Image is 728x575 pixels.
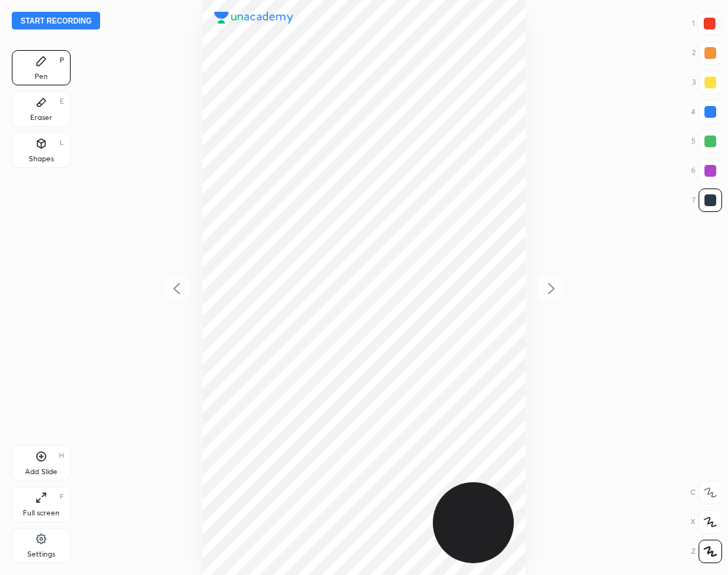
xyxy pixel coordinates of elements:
div: H [59,452,64,459]
div: P [60,57,64,64]
div: 5 [691,130,722,153]
div: E [60,98,64,105]
div: 4 [691,100,722,124]
div: 7 [692,188,722,212]
div: 6 [691,159,722,183]
img: logo.38c385cc.svg [214,12,294,24]
div: L [60,139,64,147]
div: 1 [692,12,721,35]
div: Add Slide [25,468,57,476]
div: Full screen [23,509,60,517]
div: Z [691,540,722,563]
button: Start recording [12,12,100,29]
div: 2 [692,41,722,65]
div: F [60,493,64,501]
div: Eraser [30,114,52,121]
div: Shapes [29,155,54,163]
div: C [690,481,722,504]
div: Pen [35,73,48,80]
div: X [690,510,722,534]
div: 3 [692,71,722,94]
div: Settings [27,551,55,558]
